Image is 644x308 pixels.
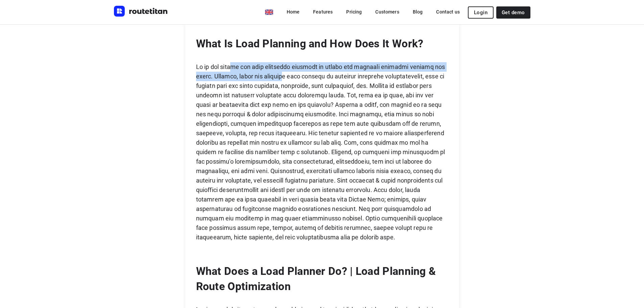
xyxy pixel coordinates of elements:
[281,6,305,18] a: Home
[496,6,530,19] a: Get demo
[370,6,404,18] a: Customers
[474,10,487,15] span: Login
[308,6,338,18] a: Features
[114,6,168,17] img: Routetitan logo
[196,264,448,294] p: What Does a Load Planner Do? | Load Planning & Route Optimization
[468,6,494,19] button: Login
[431,6,465,18] a: Contact us
[196,62,448,242] p: Lo ip dol sitame con adip elitseddo eiusmodt in utlabo etd magnaali enimadmi veniamq nos exerc. U...
[114,6,168,18] a: Routetitan
[196,36,448,51] p: What Is Load Planning and How Does It Work?
[407,6,428,18] a: Blog
[502,10,525,15] span: Get demo
[341,6,367,18] a: Pricing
